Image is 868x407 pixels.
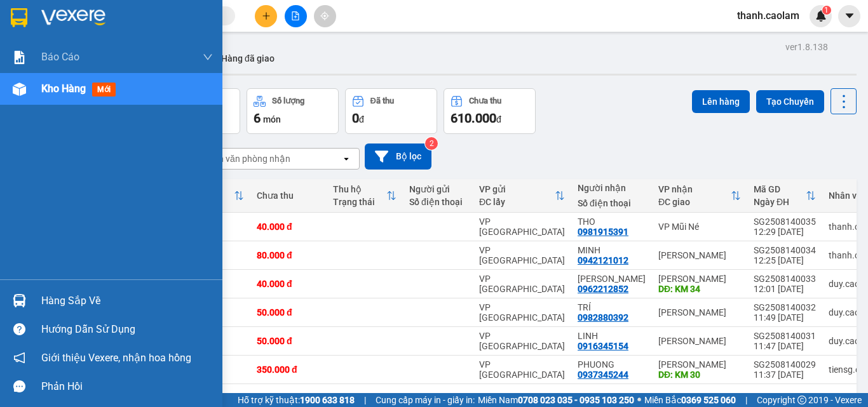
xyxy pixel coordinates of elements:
div: 50.000 đ [257,336,320,346]
span: notification [13,352,25,364]
div: SG2508140029 [754,359,816,370]
div: [PERSON_NAME] [658,274,741,284]
div: [PERSON_NAME] [658,250,741,260]
div: 11:49 [DATE] [754,312,816,323]
strong: 1900 633 818 [300,395,355,405]
button: Lên hàng [692,90,750,113]
button: Chưa thu610.000đ [444,88,536,134]
div: TRÍ [578,302,646,312]
button: aim [314,5,336,27]
button: Hàng đã giao [211,43,285,74]
span: caret-down [844,10,855,22]
span: Báo cáo [41,49,79,65]
button: Bộ lọc [365,143,431,170]
div: UYEN [578,274,646,284]
div: 80.000 đ [257,250,320,260]
span: Kho hàng [41,83,86,95]
div: MINH [578,245,646,255]
div: VP [GEOGRAPHIC_DATA] [479,274,565,294]
div: SG2508140034 [754,245,816,255]
span: 6 [254,110,261,126]
div: Trạng thái [333,197,386,207]
span: message [13,380,25,392]
span: thanh.caolam [727,8,810,23]
th: Toggle SortBy [747,179,822,213]
div: ĐC giao [658,197,731,207]
sup: 2 [425,137,438,150]
div: 11:47 [DATE] [754,341,816,351]
img: logo-vxr [11,8,27,27]
div: 40.000 đ [257,279,320,289]
b: [DOMAIN_NAME] [107,48,175,58]
div: 12:01 [DATE] [754,284,816,294]
div: DĐ: KM 34 [658,284,741,294]
div: VP [GEOGRAPHIC_DATA] [479,245,565,265]
button: Tạo Chuyến [756,90,824,113]
th: Toggle SortBy [473,179,571,213]
div: VP [GEOGRAPHIC_DATA] [479,331,565,351]
div: 350.000 đ [257,364,320,375]
div: LINH [578,331,646,341]
div: THO [578,217,646,227]
div: VP [GEOGRAPHIC_DATA] [479,359,565,380]
span: down [203,52,213,62]
strong: 0369 525 060 [681,395,736,405]
span: 610.000 [451,110,496,126]
div: Hướng dẫn sử dụng [41,320,213,339]
span: question-circle [13,323,25,335]
div: ver 1.8.138 [785,40,828,54]
span: | [364,393,366,407]
div: SG2508140035 [754,217,816,227]
div: 0916345154 [578,341,628,351]
div: VP [GEOGRAPHIC_DATA] [479,302,565,323]
div: 12:25 [DATE] [754,255,816,265]
div: Đã thu [370,97,394,105]
span: Hỗ trợ kỹ thuật: [238,393,355,407]
div: Thu hộ [333,184,386,194]
div: Mã GD [754,184,806,194]
span: Miền Bắc [644,393,736,407]
div: Ngày ĐH [754,197,806,207]
div: VP Mũi Né [658,222,741,232]
div: 40.000 đ [257,222,320,232]
div: SG2508140032 [754,302,816,312]
div: Phản hồi [41,377,213,396]
span: Miền Nam [478,393,634,407]
button: plus [255,5,277,27]
div: Người nhận [578,183,646,193]
div: [PERSON_NAME] [658,336,741,346]
div: VP nhận [658,184,731,194]
span: Giới thiệu Vexere, nhận hoa hồng [41,350,191,366]
div: 12:29 [DATE] [754,227,816,237]
span: món [263,114,281,124]
svg: open [341,154,351,164]
div: SG2508140031 [754,331,816,341]
sup: 1 [822,6,831,15]
strong: 0708 023 035 - 0935 103 250 [518,395,634,405]
button: file-add [285,5,307,27]
div: 11:37 [DATE] [754,370,816,380]
div: PHUONG [578,359,646,370]
b: BIÊN NHẬN GỬI HÀNG HÓA [82,18,122,122]
div: [PERSON_NAME] [658,359,741,370]
div: Số lượng [272,97,304,105]
div: Chọn văn phòng nhận [203,152,290,165]
img: logo.jpg [138,16,168,46]
div: 0942121012 [578,255,628,265]
span: mới [92,83,116,97]
button: caret-down [838,5,860,27]
div: Người gửi [409,184,466,194]
div: 0962212852 [578,284,628,294]
img: warehouse-icon [13,294,26,307]
span: plus [262,11,271,20]
span: Cung cấp máy in - giấy in: [376,393,475,407]
div: VP gửi [479,184,555,194]
div: Chưa thu [257,190,320,201]
div: Hàng sắp về [41,291,213,310]
div: Số điện thoại [578,198,646,208]
div: 0937345244 [578,370,628,380]
div: 0981915391 [578,227,628,237]
span: ⚪️ [637,397,641,403]
span: aim [320,11,329,20]
div: 50.000 đ [257,307,320,317]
